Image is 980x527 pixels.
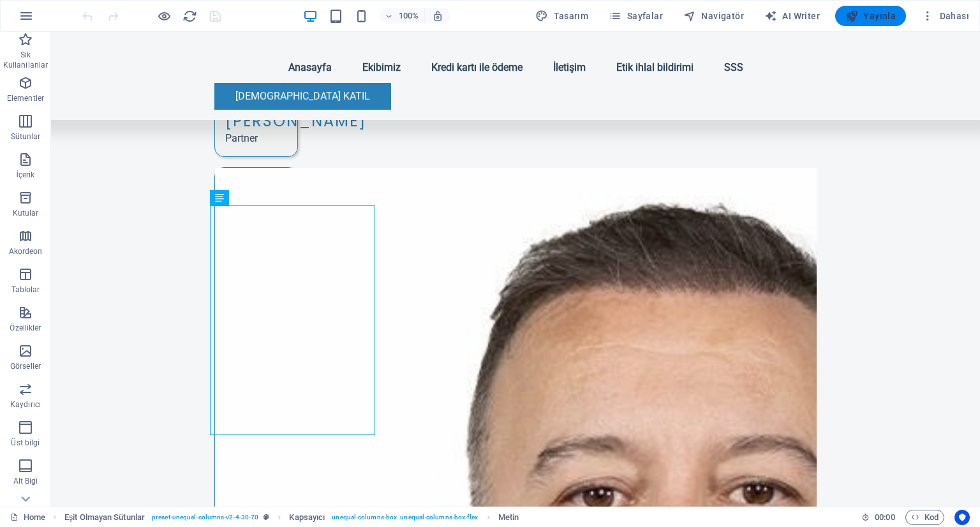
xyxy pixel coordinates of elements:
nav: breadcrumb [64,510,519,525]
span: : [884,512,886,522]
div: Tasarım (Ctrl+Alt+Y) [530,6,593,26]
p: Kutular [13,208,39,218]
span: Seçmek için tıkla. Düzenlemek için çift tıkla [64,510,145,525]
p: Sütunlar [11,131,41,142]
button: Navigatör [678,6,749,26]
button: Yayınla [835,6,906,26]
button: Dahası [916,6,974,26]
button: reload [182,8,197,24]
span: . unequal-columns-box .unequal-columns-box-flex [330,510,478,525]
a: Seçimi iptal etmek için tıkla. Sayfaları açmak için çift tıkla [10,510,45,525]
i: Bu element, özelleştirilebilir bir ön ayar [264,514,269,521]
span: AI Writer [764,10,820,22]
i: Sayfayı yeniden yükleyin [182,9,197,24]
button: Kod [905,510,944,525]
i: Yeniden boyutlandırmada yakınlaştırma düzeyini seçilen cihaza uyacak şekilde otomatik olarak ayarla. [432,10,443,22]
span: Dahası [921,10,969,22]
p: Üst bilgi [11,438,40,448]
p: Görseller [10,361,41,371]
p: Elementler [7,93,44,103]
span: Seçmek için tıkla. Düzenlemek için çift tıkla [289,510,325,525]
button: 100% [380,8,425,24]
span: 00 00 [875,510,895,525]
button: AI Writer [759,6,825,26]
span: Kod [911,510,939,525]
p: Kaydırıcı [10,399,41,410]
span: Sayfalar [609,10,663,22]
button: Ön izleme modundan çıkıp düzenlemeye devam etmek için buraya tıklayın [156,8,172,24]
p: İçerik [16,170,34,180]
span: Navigatör [683,10,744,22]
span: Seçmek için tıkla. Düzenlemek için çift tıkla [498,510,519,525]
span: . preset-unequal-columns-v2-4-30-70 [150,510,258,525]
p: Alt Bigi [13,476,38,486]
button: Tasarım [530,6,593,26]
h6: 100% [399,8,419,24]
span: Tasarım [535,10,588,22]
p: Tablolar [11,285,40,295]
button: Usercentrics [954,510,970,525]
p: Özellikler [10,323,41,333]
p: Akordeon [9,246,43,256]
span: Yayınla [845,10,896,22]
h6: Oturum süresi [861,510,895,525]
button: Sayfalar [604,6,668,26]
